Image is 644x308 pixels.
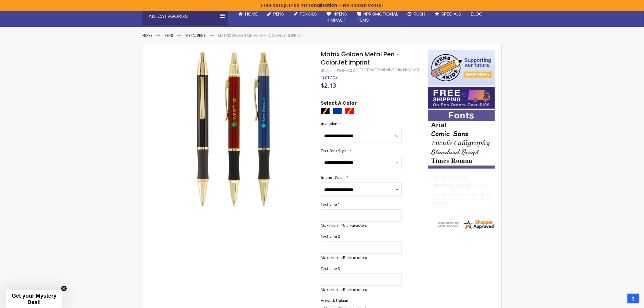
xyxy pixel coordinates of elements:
[428,87,495,109] img: Free shipping on orders over $199
[437,226,495,231] a: 4pens.com certificate URL
[262,7,289,21] a: Pens
[165,33,173,38] a: Pens
[430,7,466,21] a: Specials
[321,234,340,239] span: Text Line 2
[428,110,495,169] img: font-personalization-examples
[471,11,483,17] span: Blog
[321,81,336,89] span: $2.13
[142,33,152,38] a: Home
[321,223,402,228] p: Maximum 45 characters
[334,68,355,73] div: 4PGS-DXLC
[245,11,257,17] span: Home
[321,266,340,271] span: Text Line 3
[185,33,206,38] a: Metal Pens
[321,68,332,73] strong: SKU
[403,7,430,21] a: Rush
[321,287,402,292] p: Maximum 45 characters
[327,11,347,23] span: 4Pens 4impact
[482,183,527,189] span: [GEOGRAPHIC_DATA]
[472,183,527,189] span: - ,
[12,293,56,305] span: Get your Mystery Deal!
[321,175,344,180] span: Imprint Color
[234,7,262,21] a: Home
[466,7,488,21] a: Blog
[355,68,419,72] a: Be the first to review this product
[321,298,348,303] span: Artwork Upload
[321,75,338,80] div: Availability
[432,183,472,189] span: [PERSON_NAME]
[321,121,337,127] span: Ink Color
[321,50,400,67] span: Matrix Golden Metal Pen - ColorJet Imprint
[6,290,62,308] div: Get your Mystery Deal!Close teaser
[437,219,495,230] img: 4pens.com widget logo
[61,285,67,292] button: Close teaser
[594,292,644,308] iframe: Google Customer Reviews
[441,11,461,17] span: Specials
[218,33,302,38] li: Matrix Golden Metal Pen - ColorJet Imprint
[357,11,398,23] span: 4PROMOTIONAL ITEMS
[321,148,347,153] span: Text Font Style
[321,202,340,207] span: Text Line 1
[333,108,342,114] div: Blue
[432,192,491,205] div: Very easy site to use boyfriend wanted me to order pens for his business
[273,11,284,17] span: Pens
[321,75,338,80] span: In stock
[321,100,357,108] span: Select A Color
[155,49,313,207] img: Matrix Golden Metal Pen - ColorJet Imprint
[322,7,352,27] a: 4Pens4impact
[475,183,481,189] span: OK
[321,255,402,260] p: Maximum 45 characters
[142,7,228,26] div: All Categories
[414,11,425,17] span: Rush
[289,7,322,21] a: Pencils
[352,7,403,27] a: 4PROMOTIONALITEMS
[428,50,495,86] img: 4pens 4 kids
[300,11,317,17] span: Pencils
